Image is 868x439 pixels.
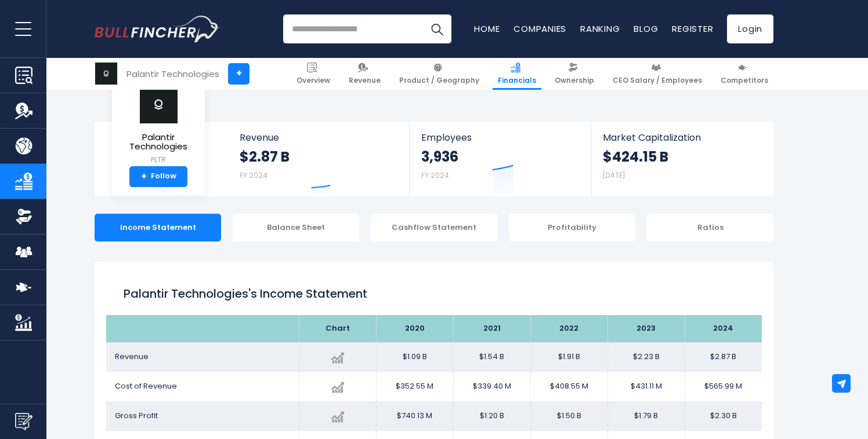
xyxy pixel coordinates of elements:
div: Palantir Technologies [126,67,219,81]
a: Blog [634,23,658,35]
td: $339.40 M [453,372,530,401]
a: CEO Salary / Employees [607,58,707,90]
span: Product / Geography [399,76,479,85]
a: Go to homepage [95,16,219,42]
span: Palantir Technologies [121,133,196,152]
small: [DATE] [603,170,625,180]
a: Market Capitalization $424.15 B [DATE] [591,122,772,196]
button: Search [422,14,451,43]
th: 2022 [530,315,607,342]
div: Cashflow Statement [371,214,497,242]
a: Revenue $2.87 B FY 2024 [228,122,410,196]
img: Ownership [15,208,32,225]
div: Ratios [647,214,773,242]
td: $2.87 B [685,342,762,372]
a: Ranking [580,23,620,35]
span: Market Capitalization [603,132,761,143]
img: Bullfincher logo [95,16,220,42]
a: Employees 3,936 FY 2024 [410,122,590,196]
span: Gross Profit [115,410,158,421]
a: Login [727,14,773,43]
div: Profitability [509,214,635,242]
td: $2.23 B [607,342,685,372]
a: Product / Geography [394,58,484,90]
td: $431.11 M [607,372,685,401]
th: Chart [299,315,376,342]
div: Income Statement [95,214,221,242]
td: $1.50 B [530,401,607,431]
span: Overview [296,76,330,85]
td: $2.30 B [685,401,762,431]
h1: Palantir Technologies's Income Statement [124,285,744,302]
td: $740.13 M [376,401,453,431]
span: CEO Salary / Employees [613,76,702,85]
a: +Follow [129,166,187,187]
td: $1.91 B [530,342,607,372]
td: $352.55 M [376,372,453,401]
strong: + [141,171,147,182]
img: PLTR logo [95,63,117,85]
span: Revenue [349,76,381,85]
strong: 3,936 [421,148,458,166]
span: Financials [498,76,536,85]
th: 2023 [607,315,685,342]
a: Financials [493,58,541,90]
small: FY 2024 [421,170,449,180]
a: Home [474,23,500,35]
div: Balance Sheet [233,214,359,242]
img: PLTR logo [138,85,179,124]
a: + [228,63,249,85]
span: Revenue [240,132,398,143]
a: Overview [291,58,335,90]
td: $1.79 B [607,401,685,431]
a: Companies [513,23,566,35]
td: $1.54 B [453,342,530,372]
th: 2024 [685,315,762,342]
a: Ownership [549,58,599,90]
span: Employees [421,132,578,143]
small: FY 2024 [240,170,267,180]
small: PLTR [121,155,196,165]
span: Cost of Revenue [115,381,177,392]
span: Revenue [115,351,149,362]
a: Palantir Technologies PLTR [121,85,196,166]
strong: $2.87 B [240,148,290,166]
span: Ownership [555,76,594,85]
a: Revenue [343,58,386,90]
span: Competitors [721,76,768,85]
td: $408.55 M [530,372,607,401]
a: Register [672,23,713,35]
td: $565.99 M [685,372,762,401]
strong: $424.15 B [603,148,668,166]
th: 2020 [376,315,453,342]
td: $1.20 B [453,401,530,431]
a: Competitors [715,58,773,90]
td: $1.09 B [376,342,453,372]
th: 2021 [453,315,530,342]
